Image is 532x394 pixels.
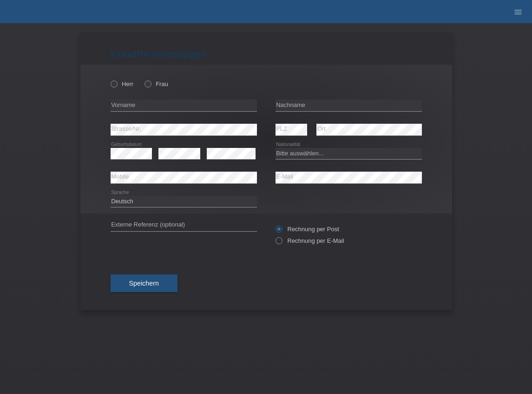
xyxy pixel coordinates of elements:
h1: Kund*in hinzufügen [111,48,422,60]
a: menu [509,9,527,14]
label: Herr [111,80,134,87]
input: Herr [111,80,117,87]
label: Rechnung per Post [276,226,339,233]
button: Speichern [111,274,177,292]
input: Frau [144,80,151,87]
i: menu [513,7,523,17]
input: Rechnung per Post [276,226,282,237]
label: Rechnung per E-Mail [276,237,344,244]
input: Rechnung per E-Mail [276,237,282,249]
span: Speichern [129,280,159,287]
label: Frau [144,80,168,87]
